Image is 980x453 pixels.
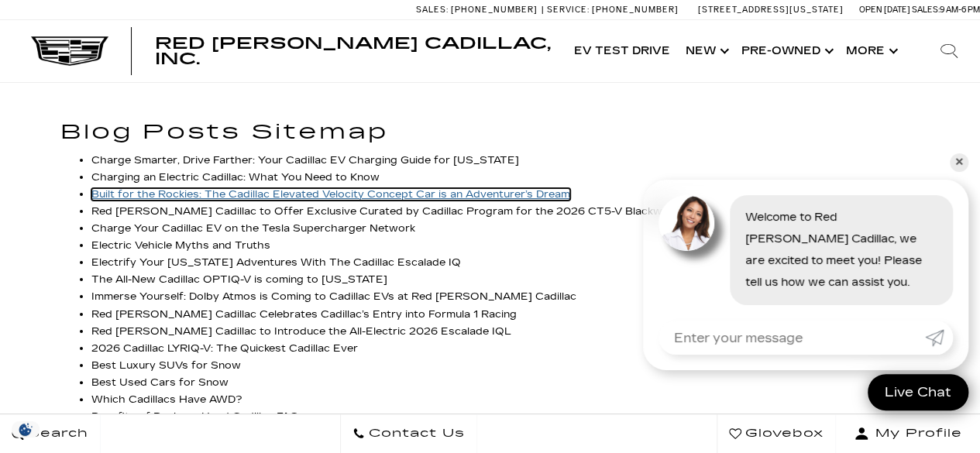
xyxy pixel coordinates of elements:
a: Sales: [PHONE_NUMBER] [416,5,542,14]
button: More [838,20,903,82]
span: My Profile [869,423,962,444]
a: Red [PERSON_NAME] Cadillac, Inc. [155,36,551,67]
span: Red [PERSON_NAME] Cadillac, Inc. [155,34,551,68]
a: Best Used Cars for Snow [91,376,229,389]
a: The All-New Cadillac OPTIQ-V is coming to [US_STATE] [91,273,387,286]
a: Pre-Owned [734,20,838,82]
a: Red [PERSON_NAME] Cadillac to Introduce the All-Electric 2026 Escalade IQL [91,325,511,338]
a: Service: [PHONE_NUMBER] [542,5,683,14]
a: Charging an Electric Cadillac: What You Need to Know [91,171,380,184]
img: Agent profile photo [658,195,714,251]
a: Electric Vehicle Myths and Truths [91,239,270,252]
img: Cadillac Dark Logo with Cadillac White Text [31,36,108,66]
span: 9 AM-6 PM [940,5,980,15]
span: Service: [547,5,590,15]
div: Welcome to Red [PERSON_NAME] Cadillac, we are excited to meet you! Please tell us how we can assi... [730,195,953,305]
a: EV Test Drive [566,20,678,82]
a: Live Chat [868,374,968,410]
span: Glovebox [741,423,824,444]
a: 2026 Cadillac LYRIQ-V: The Quickest Cadillac Ever [91,342,358,355]
a: Benefits of Buying a Used Cadillac FAQs [91,410,305,423]
a: Immerse Yourself: Dolby Atmos is Coming to Cadillac EVs at Red [PERSON_NAME] Cadillac [91,290,576,303]
span: Sales: [912,5,940,15]
span: Sales: [416,5,449,15]
input: Enter your message [658,321,925,355]
a: Charge Your Cadillac EV on the Tesla Supercharger Network [91,222,415,235]
a: Electrify Your [US_STATE] Adventures With The Cadillac Escalade IQ [91,256,461,269]
a: New [678,20,734,82]
section: Click to Open Cookie Consent Modal [8,421,43,438]
span: Open [DATE] [859,5,910,15]
a: [STREET_ADDRESS][US_STATE] [698,5,844,15]
a: Contact Us [340,414,477,453]
a: Submit [925,321,953,355]
span: [PHONE_NUMBER] [592,5,679,15]
span: Live Chat [877,383,959,401]
img: Opt-Out Icon [8,421,43,438]
span: [PHONE_NUMBER] [451,5,538,15]
a: Built for the Rockies: The Cadillac Elevated Velocity Concept Car is an Adventurer’s Dream [91,188,570,201]
span: Contact Us [365,423,465,444]
button: Open user profile menu [836,414,980,453]
a: Best Luxury SUVs for Snow [91,359,241,372]
a: Red [PERSON_NAME] Cadillac Celebrates Cadillac’s Entry into Formula 1 Racing [91,308,517,321]
h1: Blog Posts Sitemap [60,122,920,144]
a: Charge Smarter, Drive Farther: Your Cadillac EV Charging Guide for [US_STATE] [91,154,519,166]
span: Search [24,423,88,444]
a: Glovebox [717,414,836,453]
a: Which Cadillacs Have AWD? [91,393,242,406]
a: Red [PERSON_NAME] Cadillac to Offer Exclusive Curated by Cadillac Program for the 2026 CT5-V Blac... [91,205,678,218]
